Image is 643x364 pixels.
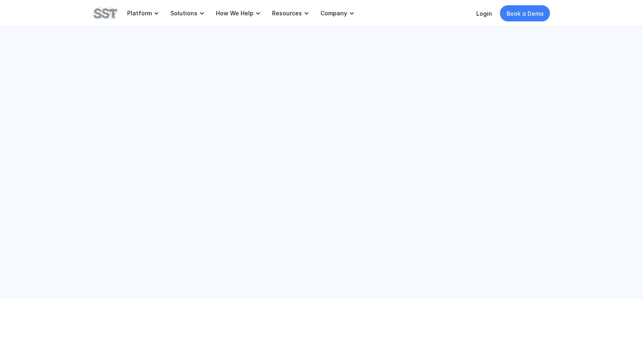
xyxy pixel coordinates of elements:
p: Resources [272,10,302,17]
a: Book a Demo [500,5,550,21]
p: Company [320,10,347,17]
p: Solutions [170,10,197,17]
img: SST logo [93,6,117,20]
p: How We Help [216,10,253,17]
p: Book a Demo [507,9,544,18]
a: Login [476,10,492,17]
p: Platform [127,10,152,17]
